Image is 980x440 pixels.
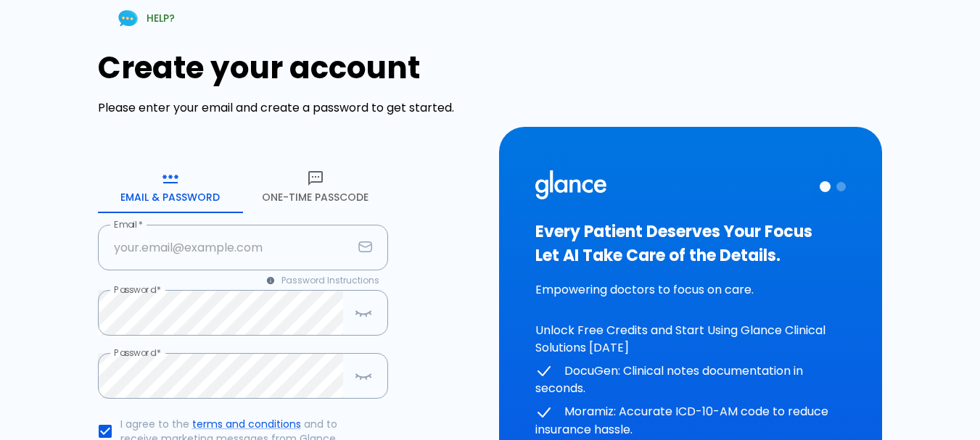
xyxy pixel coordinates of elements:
p: Moramiz: Accurate ICD-10-AM code to reduce insurance hassle. [535,403,847,439]
a: terms and conditions [192,417,301,431]
h3: Every Patient Deserves Your Focus Let AI Take Care of the Details. [535,220,847,267]
h1: Create your account [98,50,482,86]
span: Password Instructions [281,273,379,288]
p: Empowering doctors to focus on care. [535,281,847,299]
p: DocuGen: Clinical notes documentation in seconds. [535,362,847,398]
button: Password Instructions [258,270,388,291]
button: Email & Password [98,161,243,213]
p: Unlock Free Credits and Start Using Glance Clinical Solutions [DATE] [535,322,847,357]
input: your.email@example.com [98,225,353,270]
button: One-Time Passcode [243,161,388,213]
p: Please enter your email and create a password to get started. [98,99,482,117]
img: Chat Support [115,6,141,31]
